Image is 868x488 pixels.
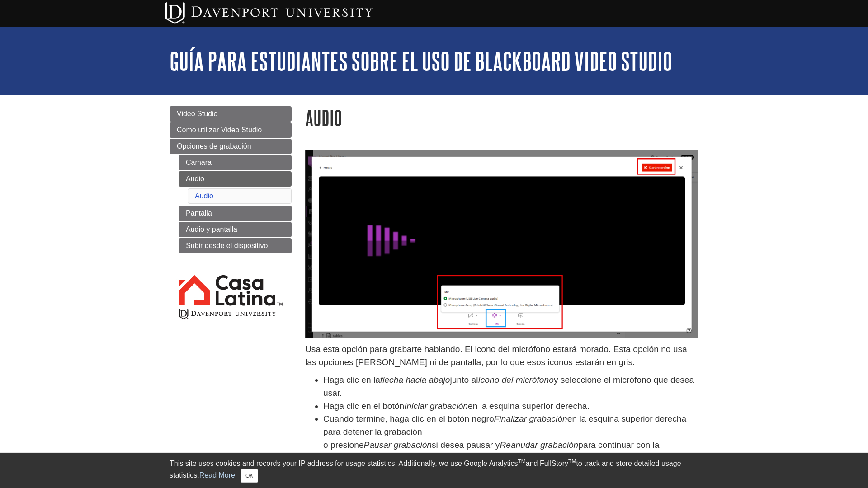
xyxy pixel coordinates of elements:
a: Audio [195,192,213,200]
div: This site uses cookies and records your IP address for usage statistics. Additionally, we use Goo... [170,458,698,483]
em: ícono del micrófono [478,375,553,385]
img: audio [305,150,698,338]
span: Video Studio [177,110,217,117]
em: flecha hacia abajo [380,375,450,385]
a: Guía para estudiantes sobre el uso de Blackboard Video Studio [170,47,672,75]
a: Cámara [179,155,292,170]
button: Close [241,469,258,483]
sup: TM [518,458,525,465]
a: Opciones de grabación [170,139,292,154]
em: Reanudar grabación [500,440,578,450]
li: Haga clic en la junto al y seleccione el micrófono que desea usar. [323,374,698,400]
a: Video Studio [170,106,292,122]
span: Cómo utilizar Video Studio [177,126,262,134]
a: Cómo utilizar Video Studio [170,122,292,138]
div: Guide Page Menu [170,106,292,336]
span: Opciones de grabación [177,142,251,150]
em: Finalizar grabación [494,414,567,423]
a: Audio [179,171,292,187]
a: Subir desde el dispositivo [179,238,292,253]
em: Pausar grabación [364,440,432,450]
h1: Audio [305,106,698,129]
em: Iniciar grabación [404,401,468,411]
img: Davenport University [165,2,373,24]
a: Read More [199,471,235,479]
li: Cuando termine, haga clic en el botón negro en la esquina superior derecha para detener la grabac... [323,413,698,465]
a: Audio y pantalla [179,222,292,237]
p: Usa esta opción para grabarte hablando. El icono del micrófono estará morado. Esta opción no usa ... [305,343,698,369]
a: Pantalla [179,206,292,221]
sup: TM [568,458,576,465]
li: Haga clic en el botón en la esquina superior derecha. [323,400,698,413]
